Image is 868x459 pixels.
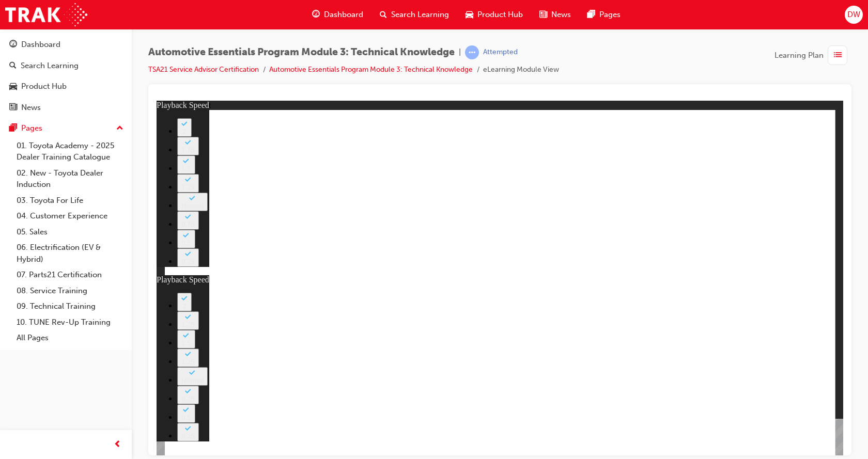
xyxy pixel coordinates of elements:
[4,98,128,117] a: News
[9,103,17,113] span: news-icon
[4,77,128,96] a: Product Hub
[12,193,128,209] a: 03. Toyota For Life
[21,81,67,92] div: Product Hub
[12,330,128,346] a: All Pages
[12,240,128,267] a: 06. Electrification (EV & Hybrid)
[12,298,128,314] a: 09. Technical Training
[12,208,128,224] a: 04. Customer Experience
[774,45,851,65] button: Learning Plan
[4,56,128,75] a: Search Learning
[4,35,128,54] a: Dashboard
[148,65,259,74] a: TSA21 Service Advisor Certification
[587,8,595,21] span: pages-icon
[579,4,629,25] a: pages-iconPages
[483,64,559,76] li: eLearning Module View
[12,314,128,330] a: 10. TUNE Rev-Up Training
[9,124,17,133] span: pages-icon
[21,39,60,51] div: Dashboard
[459,46,461,58] span: |
[21,122,42,134] div: Pages
[457,4,531,25] a: car-iconProduct Hub
[4,119,128,138] button: Pages
[12,283,128,299] a: 08. Service Training
[466,8,473,21] span: car-icon
[12,267,128,283] a: 07. Parts21 Certification
[599,9,621,21] span: Pages
[12,224,128,240] a: 05. Sales
[116,122,123,135] span: up-icon
[371,4,457,25] a: search-iconSearch Learning
[380,8,387,21] span: search-icon
[551,9,571,21] span: News
[465,45,479,59] span: learningRecordVerb_ATTEMPT-icon
[312,8,320,21] span: guage-icon
[269,65,473,74] a: Automotive Essentials Program Module 3: Technical Knowledge
[834,49,842,62] span: list-icon
[148,46,455,58] span: Automotive Essentials Program Module 3: Technical Knowledge
[304,4,371,25] a: guage-iconDashboard
[324,9,363,21] span: Dashboard
[21,60,79,72] div: Search Learning
[5,3,87,26] img: Trak
[531,4,579,25] a: news-iconNews
[845,6,863,24] button: DW
[9,61,17,71] span: search-icon
[12,138,128,165] a: 01. Toyota Academy - 2025 Dealer Training Catalogue
[483,48,518,57] div: Attempted
[4,33,128,119] button: DashboardSearch LearningProduct HubNews
[114,438,121,451] span: prev-icon
[847,9,860,21] span: DW
[539,8,547,21] span: news-icon
[12,165,128,193] a: 02. New - Toyota Dealer Induction
[477,9,523,21] span: Product Hub
[774,50,824,61] span: Learning Plan
[391,9,449,21] span: Search Learning
[9,82,17,91] span: car-icon
[21,102,41,114] div: News
[9,40,17,50] span: guage-icon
